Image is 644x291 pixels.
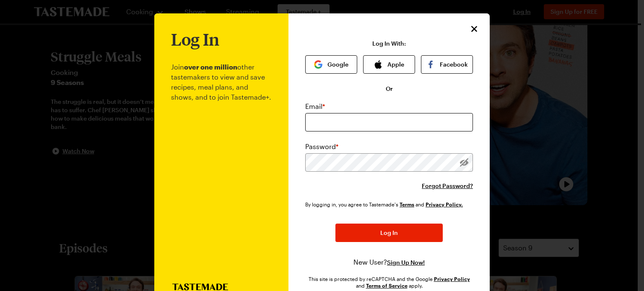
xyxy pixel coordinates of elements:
span: New User? [353,258,387,266]
button: Apple [363,55,415,74]
p: Join other tastemakers to view and save recipes, meal plans, and shows, and to join Tastemade+. [171,49,272,283]
p: Log In With: [372,40,406,47]
label: Email [305,101,325,111]
button: Log In [335,224,443,242]
button: Close [469,23,480,34]
label: Password [305,142,338,152]
button: Google [305,55,357,74]
div: This site is protected by reCAPTCHA and the Google and apply. [305,276,473,289]
b: over one million [184,63,237,71]
a: Tastemade Terms of Service [400,201,414,208]
a: Google Terms of Service [366,282,408,289]
div: By logging in, you agree to Tastemade's and [305,200,466,209]
span: Log In [380,229,398,237]
a: Google Privacy Policy [434,275,470,282]
button: Facebook [421,55,473,74]
h1: Log In [171,30,219,49]
a: Tastemade Privacy Policy [426,201,463,208]
button: Sign Up Now! [387,258,425,267]
span: Or [386,85,393,93]
button: Forgot Password? [422,182,473,190]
